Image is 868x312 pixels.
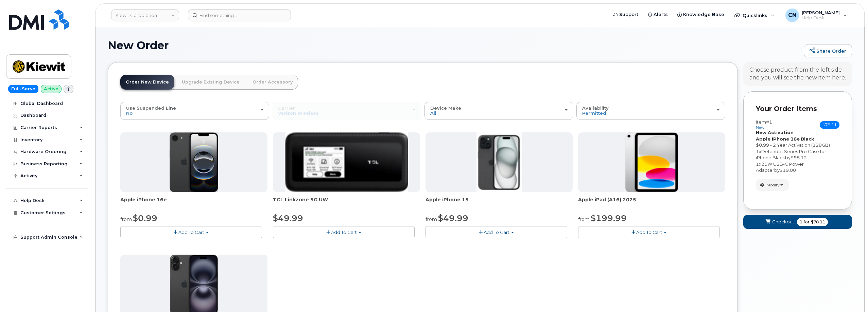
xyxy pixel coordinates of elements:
span: for [802,219,811,225]
span: #1 [766,119,772,125]
span: Add To Cart [331,230,357,235]
div: TCL Linkzone 5G UW [273,196,420,210]
a: Order Accessory [247,75,298,90]
p: Your Order Items [756,104,839,114]
img: linkzone5g.png [285,132,408,192]
strong: Black [801,136,814,142]
span: 1 [756,161,759,167]
iframe: Messenger Launcher [838,282,863,307]
span: Add To Cart [178,230,204,235]
span: $0.99 [133,213,157,223]
button: Device Make All [424,102,573,120]
h1: New Order [108,39,800,51]
span: No [126,110,133,116]
span: Availability [582,105,609,111]
button: Add To Cart [120,226,262,238]
a: Order New Device [120,75,174,90]
img: ipad_11.png [625,132,678,192]
div: x by [756,161,839,173]
span: Defender Series Pro Case for iPhone Black [756,149,826,161]
div: Apple iPad (A16) 2025 [578,196,725,210]
button: Checkout 1 for $78.11 [743,215,852,229]
span: Checkout [772,219,794,225]
span: 20W USB-C Power Adapter [756,161,804,173]
span: $199.99 [591,213,627,223]
span: Device Make [430,105,461,111]
h3: Item [756,120,772,129]
span: Add To Cart [484,230,509,235]
span: $58.12 [791,155,807,160]
button: Add To Cart [426,226,567,238]
a: Share Order [804,44,852,58]
span: $78.11 [820,121,839,129]
span: Add To Cart [636,230,662,235]
img: iphone15.jpg [476,132,522,192]
div: Choose product from the left side and you will see the new item here. [749,66,846,82]
span: 1 [756,149,759,154]
span: Permitted [582,110,606,116]
span: All [430,110,436,116]
button: Availability Permitted [576,102,725,120]
span: $78.11 [811,219,825,225]
a: Upgrade Existing Device [176,75,245,90]
span: Modify [766,182,780,188]
strong: New Activation [756,130,794,135]
div: $0.99 - 2 Year Activation (128GB) [756,142,839,148]
span: 1 [800,219,802,225]
span: $19.00 [780,167,796,173]
small: from [578,216,590,222]
small: new [756,125,764,130]
button: Add To Cart [578,226,720,238]
strong: Apple iPhone 16e [756,136,800,142]
div: Apple iPhone 16e [120,196,267,210]
button: Use Suspended Line No [120,102,269,120]
button: Modify [756,179,789,191]
div: x by [756,148,839,161]
button: Add To Cart [273,226,415,238]
span: $49.99 [273,213,303,223]
span: Use Suspended Line [126,105,176,111]
span: $49.99 [438,213,468,223]
small: from [120,216,132,222]
div: Apple iPhone 15 [426,196,573,210]
img: iphone16e.png [170,132,219,192]
small: from [426,216,437,222]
